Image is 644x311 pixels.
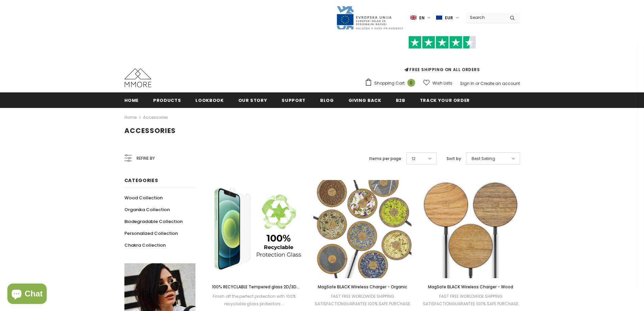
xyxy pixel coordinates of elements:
span: EUR [445,15,453,21]
span: Chakra Collection [124,242,166,248]
span: 100% RECYCLABLE Tempered glass 2D/3D screen protector [212,284,300,297]
a: Home [124,92,139,108]
img: i-lang-1.png [410,15,416,21]
span: MagSafe BLACK Wireless Charger - Organic [318,284,407,290]
a: Javni Razpis [336,15,404,20]
a: Home [124,113,137,121]
label: Items per page [369,155,401,162]
a: Wish Lists [423,77,452,89]
span: Giving back [349,97,381,104]
a: Sign In [460,81,474,86]
a: Accessories [143,114,168,120]
a: Personalized Collection [124,227,178,239]
a: Wood Collection [124,192,163,204]
span: Wood Collection [124,195,163,201]
img: MMORE Cases [124,68,151,87]
span: MagSafe BLACK Wireless Charger - Wood [428,284,513,290]
label: Sort by [447,155,461,162]
span: B2B [396,97,405,104]
inbox-online-store-chat: Shopify online store chat [5,284,49,306]
span: Best Selling [472,155,495,162]
img: Javni Razpis [336,5,404,30]
span: 0 [407,79,415,87]
span: or [475,81,479,86]
a: Create an account [480,81,520,86]
span: Blog [320,97,334,104]
a: MagSafe BLACK Wireless Charger - Wood [422,283,520,291]
span: Personalized Collection [124,230,178,237]
a: Biodegradable Collection [124,216,183,227]
span: Refine by [137,155,155,162]
img: Trust Pilot Stars [408,36,476,49]
span: Organika Collection [124,206,170,213]
a: MagSafe BLACK Wireless Charger - Organic [313,283,411,291]
div: FAST FREE WORLDWIDE SHIPPING SATISFACTIONGUARANTEE 100% SAFE PURCHASE Attractive Minimalistic... [422,293,520,308]
span: Our Story [238,97,267,104]
a: Track your order [420,92,470,108]
a: Our Story [238,92,267,108]
span: support [282,97,306,104]
span: Home [124,97,139,104]
span: Categories [124,177,158,184]
a: Chakra Collection [124,239,166,251]
a: Organika Collection [124,204,170,216]
a: 100% RECYCLABLE Tempered glass 2D/3D screen protector [206,283,304,291]
span: Products [153,97,181,104]
span: en [419,15,425,21]
span: Track your order [420,97,470,104]
a: Lookbook [195,92,223,108]
span: Accessories [124,126,176,135]
a: Blog [320,92,334,108]
span: FREE SHIPPING ON ALL ORDERS [365,39,520,72]
iframe: Customer reviews powered by Trustpilot [365,49,520,66]
span: Wish Lists [432,80,452,87]
div: Finish off the perfect protection with 100% recyclable glass protectors.... [206,293,304,308]
span: Lookbook [195,97,223,104]
span: Biodegradable Collection [124,218,183,225]
a: Giving back [349,92,381,108]
a: B2B [396,92,405,108]
a: Products [153,92,181,108]
span: Shopping Cart [374,80,405,87]
span: 12 [412,155,415,162]
input: Search Site [466,13,505,22]
a: Shopping Cart 0 [365,78,419,88]
a: support [282,92,306,108]
div: FAST FREE WORLDWIDE SHIPPING SATISFACTIONGUARANTEE 100% SAFE PURCHASE Attractive Minimalistic... [313,293,411,308]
